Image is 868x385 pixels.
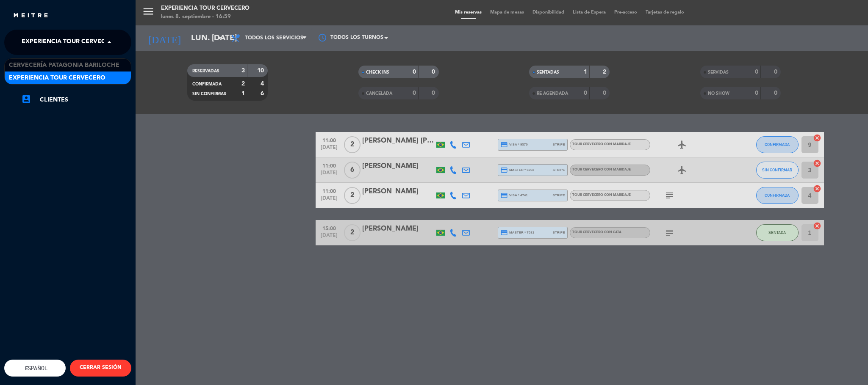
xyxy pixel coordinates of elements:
[9,60,119,70] span: Cervecería Patagonia Bariloche
[9,73,105,83] span: Experiencia Tour Cervecero
[13,13,49,19] img: MEITRE
[70,360,131,377] button: CERRAR SESIÓN
[23,365,47,371] span: Español
[22,33,118,51] span: Experiencia Tour Cervecero
[21,95,131,105] a: account_boxClientes
[21,94,31,104] i: account_box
